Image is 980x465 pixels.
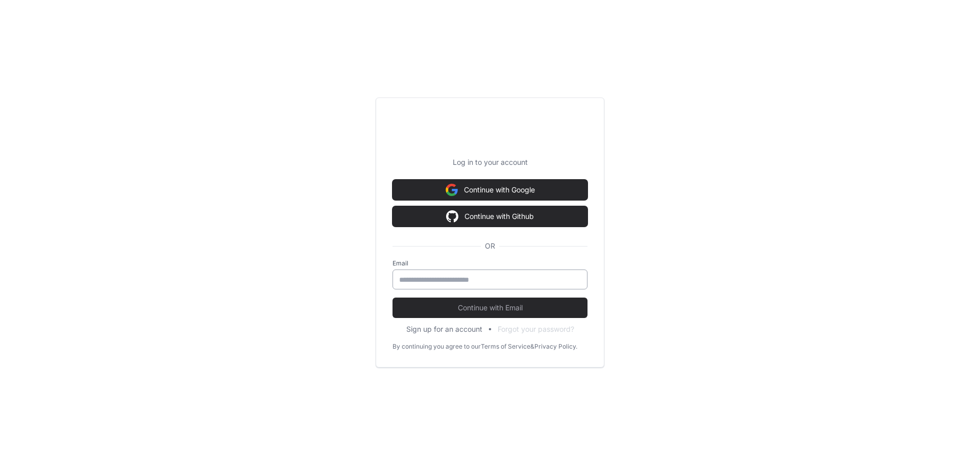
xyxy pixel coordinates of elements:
button: Forgot your password? [498,324,574,334]
span: OR [481,241,499,251]
div: & [530,342,534,351]
div: By continuing you agree to our [393,342,481,351]
label: Email [393,259,587,267]
span: Continue with Email [393,303,587,313]
button: Continue with Google [393,180,587,200]
p: Log in to your account [393,157,587,167]
img: Sign in with google [446,206,458,227]
button: Sign up for an account [406,324,482,334]
a: Terms of Service [481,342,530,351]
img: Sign in with google [446,180,458,200]
a: Privacy Policy. [534,342,577,351]
button: Continue with Github [393,206,587,227]
button: Continue with Email [393,298,587,318]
